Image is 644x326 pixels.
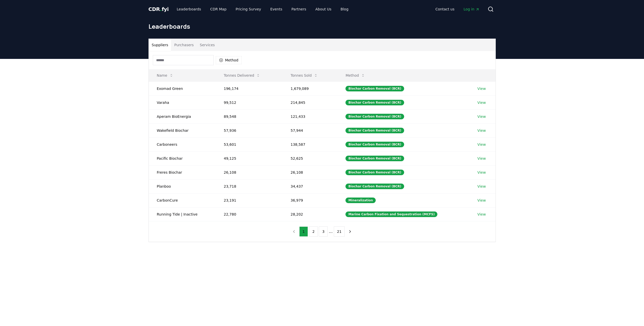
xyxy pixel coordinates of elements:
[149,193,216,207] td: CarbonCure
[149,123,216,137] td: Wakefield Biochar
[149,95,216,109] td: Varaha
[160,6,162,12] span: .
[283,123,338,137] td: 57,944
[477,198,486,203] a: View
[216,179,283,193] td: 23,718
[345,198,376,203] div: Mineralization
[216,193,283,207] td: 23,191
[477,100,486,105] a: View
[477,170,486,175] a: View
[341,70,369,80] button: Method
[148,6,169,13] a: CDR.fyi
[477,156,486,161] a: View
[346,226,354,237] button: next page
[283,95,338,109] td: 214,845
[477,128,486,133] a: View
[345,142,404,147] div: Biochar Carbon Removal (BCR)
[216,123,283,137] td: 57,936
[216,137,283,151] td: 53,601
[477,114,486,119] a: View
[309,226,318,237] button: 2
[283,81,338,95] td: 1,679,089
[431,5,483,14] nav: Main
[345,100,404,105] div: Biochar Carbon Removal (BCR)
[283,193,338,207] td: 36,979
[149,137,216,151] td: Carboneers
[153,70,177,80] button: Name
[171,39,197,51] button: Purchasers
[173,5,352,14] nav: Main
[283,179,338,193] td: 34,437
[287,5,310,14] a: Partners
[299,226,308,237] button: 1
[216,207,283,221] td: 22,780
[216,109,283,123] td: 89,548
[283,165,338,179] td: 26,108
[216,165,283,179] td: 26,108
[220,70,265,80] button: Tonnes Delivered
[345,184,404,189] div: Biochar Carbon Removal (BCR)
[311,5,335,14] a: About Us
[149,39,171,51] button: Suppliers
[477,142,486,147] a: View
[464,7,479,12] span: Log in
[232,5,265,14] a: Pricing Survey
[216,81,283,95] td: 196,174
[345,170,404,175] div: Biochar Carbon Removal (BCR)
[431,5,458,14] a: Contact us
[345,211,437,217] div: Marine Carbon Fixation and Sequestration (MCFS)
[197,39,218,51] button: Services
[216,151,283,165] td: 49,125
[477,86,486,91] a: View
[149,151,216,165] td: Pacific Biochar
[149,81,216,95] td: Exomad Green
[283,207,338,221] td: 28,202
[345,156,404,161] div: Biochar Carbon Removal (BCR)
[459,5,483,14] a: Log in
[149,109,216,123] td: Aperam BioEnergia
[173,5,205,14] a: Leaderboards
[345,86,404,91] div: Biochar Carbon Removal (BCR)
[266,5,286,14] a: Events
[206,5,230,14] a: CDR Map
[148,6,169,12] span: CDR fyi
[287,70,322,80] button: Tonnes Sold
[337,5,353,14] a: Blog
[149,165,216,179] td: Freres Biochar
[216,95,283,109] td: 99,512
[319,226,328,237] button: 3
[345,128,404,133] div: Biochar Carbon Removal (BCR)
[283,137,338,151] td: 138,587
[477,184,486,189] a: View
[334,226,345,237] button: 21
[149,207,216,221] td: Running Tide | Inactive
[216,56,242,64] button: Method
[283,109,338,123] td: 121,433
[477,212,486,217] a: View
[148,22,496,30] h1: Leaderboards
[149,179,216,193] td: Planboo
[345,114,404,119] div: Biochar Carbon Removal (BCR)
[329,229,333,235] li: ...
[283,151,338,165] td: 52,625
